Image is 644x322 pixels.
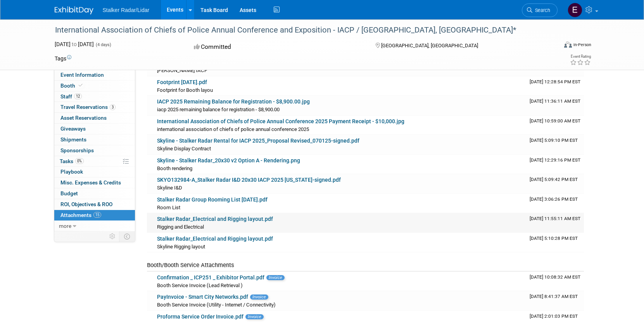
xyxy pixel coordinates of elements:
a: Footprint [DATE].pdf [157,79,207,85]
span: Upload Timestamp [530,196,578,202]
span: Upload Timestamp [530,79,580,84]
a: Skyline - Stalker Radar Rental for IACP 2025_Proposal Revised_070125-signed.pdf [157,138,359,144]
td: Upload Timestamp [527,96,584,115]
span: Invoice [245,314,264,319]
span: Upload Timestamp [530,118,580,124]
div: Committed [192,40,363,54]
td: Upload Timestamp [527,155,584,174]
span: Asset Reservations [60,115,107,121]
span: Skyline Rigging layout [157,244,205,250]
span: to [71,41,78,47]
span: Tasks [60,158,84,164]
span: Upload Timestamp [530,138,578,143]
span: [PERSON_NAME] IACP [157,67,207,73]
span: ROI, Objectives & ROO [60,201,112,207]
span: Booth Service Invoice (Lead Retrieval ) [157,282,243,288]
a: Confirmation _ ICP251 _ Exhibitor Portal.pdf [157,274,264,281]
div: International Association of Chiefs of Police Annual Conference and Exposition - IACP / [GEOGRAPH... [52,23,546,37]
span: Room List [157,205,180,210]
span: Upload Timestamp [530,294,578,299]
span: Sponsorships [60,147,94,153]
span: Upload Timestamp [530,313,578,319]
span: Search [532,7,550,13]
td: Upload Timestamp [527,135,584,154]
span: Giveaways [60,126,86,132]
span: Booth Service Invoice (Utility - Internet / Connectivity) [157,302,276,308]
td: Toggle Event Tabs [119,231,135,241]
a: SKYO132984-A_Stalker Radar I&D 20x30 IACP 2025 [US_STATE]-signed.pdf [157,177,341,183]
span: 3 [110,104,116,110]
span: Upload Timestamp [530,177,578,182]
span: [DATE] [DATE] [55,41,94,47]
a: Event Information [54,70,135,80]
span: Misc. Expenses & Credits [60,179,121,186]
div: In-Person [573,42,591,48]
span: (4 days) [95,42,111,47]
td: Upload Timestamp [527,272,584,291]
td: Upload Timestamp [527,213,584,232]
td: Upload Timestamp [527,233,584,252]
span: [GEOGRAPHIC_DATA], [GEOGRAPHIC_DATA] [381,43,478,48]
span: Upload Timestamp [530,236,578,241]
a: Sponsorships [54,145,135,156]
span: 12 [74,93,82,99]
a: Proforma Service Order Invoice.pdf [157,313,243,320]
a: ROI, Objectives & ROO [54,199,135,210]
a: International Association of Chiefs of Police Annual Conference 2025 Payment Receipt - $10,000.jpg [157,118,404,124]
span: Rigging and Electrical [157,224,204,230]
span: Booth [60,83,84,89]
span: Skyline I&D [157,185,182,191]
span: Travel Reservations [60,104,116,110]
a: Attachments15 [54,210,135,220]
td: Upload Timestamp [527,115,584,135]
a: Playbook [54,167,135,177]
a: Stalker Radar_Electrical and Rigging layout.pdf [157,216,273,222]
span: Playbook [60,169,83,175]
a: more [54,221,135,231]
span: Footprint for Booth layou [157,87,213,93]
a: Shipments [54,134,135,145]
span: Booth/Booth Service Attachments [147,262,234,269]
span: Invoice [266,275,285,280]
span: Staff [60,93,82,100]
span: Upload Timestamp [530,274,580,280]
a: PayInvoice - Smart City Networks.pdf [157,294,248,300]
img: Ember Wildwood [568,3,582,17]
span: international association of chiefs of police annual conference 2025 [157,126,309,132]
td: Upload Timestamp [527,291,584,310]
td: Upload Timestamp [527,174,584,193]
a: Budget [54,188,135,199]
span: Upload Timestamp [530,98,580,104]
span: Upload Timestamp [530,216,580,221]
td: Tags [55,55,71,62]
span: more [59,223,71,229]
span: 0% [75,158,84,164]
a: Stalker Radar Group Rooming List [DATE].pdf [157,196,268,203]
span: Shipments [60,136,86,143]
a: Stalker Radar_Electrical and Rigging layout.pdf [157,236,273,242]
a: Travel Reservations3 [54,102,135,112]
a: Tasks0% [54,156,135,167]
a: Search [522,3,558,17]
div: Event Format [512,40,592,52]
a: Booth [54,81,135,91]
div: Event Rating [570,55,591,59]
span: Attachments [60,212,101,218]
span: 15 [93,212,101,218]
span: Budget [60,190,78,196]
img: Format-Inperson.png [564,41,572,48]
span: Stalker Radar/Lidar [103,7,150,13]
a: Skyline - Stalker Radar_20x30 v2 Option A - Rendering.png [157,157,300,164]
td: Upload Timestamp [527,76,584,96]
a: Staff12 [54,91,135,102]
span: Invoice [250,294,268,300]
span: Booth rendering [157,165,192,171]
i: Booth reservation complete [79,83,83,88]
span: Event Information [60,72,104,78]
span: iacp 2025 remaining balance for registration - $8,900.00 [157,107,280,112]
a: Misc. Expenses & Credits [54,177,135,188]
a: Giveaways [54,124,135,134]
a: IACP 2025 Remaining Balance for Registration - $8,900.00.jpg [157,98,310,105]
img: ExhibitDay [55,7,93,14]
a: Asset Reservations [54,113,135,123]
